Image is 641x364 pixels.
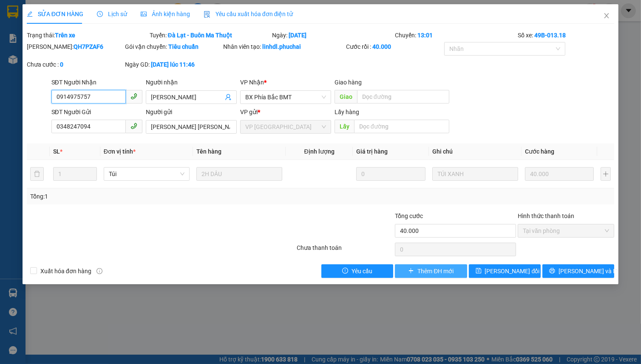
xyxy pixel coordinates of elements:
[271,31,394,40] div: Ngày:
[352,266,372,276] span: Yêu cầu
[240,79,264,86] span: VP Nhận
[30,167,44,181] button: delete
[196,167,282,181] input: VD: Bàn, Ghế
[523,224,609,237] span: Tại văn phòng
[55,32,75,39] b: Trên xe
[357,90,449,104] input: Dọc đường
[335,120,354,133] span: Lấy
[27,11,33,17] span: edit
[417,32,433,39] b: 13:01
[354,120,449,133] input: Dọc đường
[26,31,149,40] div: Trạng thái:
[262,43,301,50] b: linhdl.phuchai
[346,42,442,51] div: Cước rồi :
[141,11,190,17] span: Ảnh kiện hàng
[130,93,137,100] span: phone
[408,268,414,274] span: plus
[60,61,63,68] b: 0
[7,28,94,99] div: [PERSON_NAME] ĐỨC [PERSON_NAME] 64 [PERSON_NAME] đại [PERSON_NAME] // SỐ CCCD 068095010231
[27,60,123,69] div: Chưa cước :
[335,109,359,115] span: Lấy hàng
[335,79,362,86] span: Giao hàng
[476,268,482,274] span: save
[104,148,136,155] span: Đơn vị tính
[534,32,566,39] b: 49B-013.18
[146,107,237,117] div: Người gửi
[603,12,610,19] span: close
[245,91,326,104] span: BX Phía Bắc BMT
[525,148,554,155] span: Cước hàng
[53,148,60,155] span: SL
[97,11,103,17] span: clock-circle
[517,31,615,40] div: Số xe:
[146,78,237,87] div: Người nhận
[356,167,425,181] input: 0
[204,11,293,17] span: Yêu cầu xuất hóa đơn điện tử
[485,266,540,276] span: [PERSON_NAME] đổi
[27,11,83,17] span: SỬA ĐƠN HÀNG
[96,268,102,274] span: info-circle
[429,143,522,160] th: Ghi chú
[342,268,348,274] span: exclamation-circle
[223,42,344,51] div: Nhân viên tạo:
[304,148,335,155] span: Định lượng
[432,167,518,181] input: Ghi Chú
[141,11,147,17] span: picture
[394,31,517,40] div: Chuyến:
[542,264,614,278] button: printer[PERSON_NAME] và In
[204,11,210,18] img: icon
[7,7,94,28] div: VP [GEOGRAPHIC_DATA]
[168,32,232,39] b: Đà Lạt - Buôn Ma Thuột
[97,11,127,17] span: Lịch sử
[151,61,195,68] b: [DATE] lúc 11:46
[356,148,388,155] span: Giá trị hàng
[296,243,394,258] div: Chưa thanh toán
[225,94,232,101] span: user-add
[395,264,467,278] button: plusThêm ĐH mới
[525,167,594,181] input: 0
[196,148,221,155] span: Tên hàng
[245,120,326,133] span: VP Đà Lạt
[335,90,357,104] span: Giao
[99,38,168,50] div: 0363402624
[27,42,123,51] div: [PERSON_NAME]:
[51,78,142,87] div: SĐT Người Nhận
[518,213,574,219] label: Hình thức thanh toán
[99,7,168,28] div: BX Phía Bắc BMT
[417,266,454,276] span: Thêm ĐH mới
[99,8,120,17] span: Nhận:
[149,31,272,40] div: Tuyến:
[289,32,306,39] b: [DATE]
[30,192,248,201] div: Tổng: 1
[240,107,331,117] div: VP gửi
[168,43,199,50] b: Tiêu chuẩn
[549,268,555,274] span: printer
[99,28,168,38] div: HÂN
[125,60,221,69] div: Ngày GD:
[321,264,393,278] button: exclamation-circleYêu cầu
[595,4,618,28] button: Close
[51,107,142,117] div: SĐT Người Gửi
[37,266,95,276] span: Xuất hóa đơn hàng
[74,43,103,50] b: QH7PZAF6
[372,43,391,50] b: 40.000
[601,167,611,181] button: plus
[469,264,541,278] button: save[PERSON_NAME] đổi
[109,168,184,180] span: Túi
[395,213,423,219] span: Tổng cước
[559,266,618,276] span: [PERSON_NAME] và In
[130,123,137,129] span: phone
[7,8,20,17] span: Gửi:
[125,42,221,51] div: Gói vận chuyển:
